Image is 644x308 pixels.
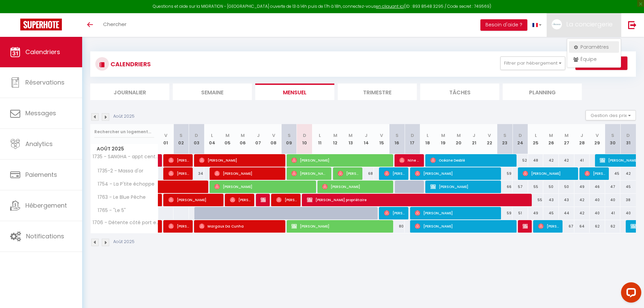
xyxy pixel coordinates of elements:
th: 23 [497,124,513,154]
span: Resa Propriétaire [261,193,266,206]
span: [PERSON_NAME] [415,207,498,219]
div: 45 [543,207,559,219]
div: 40 [590,207,605,219]
th: 22 [482,124,497,154]
abbr: L [427,132,429,139]
p: Août 2025 [113,239,135,245]
th: 01 [158,124,174,154]
img: logout [628,21,637,29]
div: 66 [497,181,513,193]
div: 43 [543,194,559,206]
a: Paramètres [569,41,619,53]
th: 27 [559,124,574,154]
button: Gestion des prix [586,110,636,120]
span: Notifications [26,232,64,240]
th: 12 [328,124,343,154]
th: 30 [605,124,621,154]
li: Planning [503,84,582,100]
abbr: M [225,132,230,139]
span: [PERSON_NAME] [214,167,282,180]
abbr: S [180,132,183,139]
span: Réservations [25,78,65,87]
span: [PERSON_NAME] [415,220,513,233]
th: 02 [173,124,189,154]
th: 28 [574,124,590,154]
img: ... [552,19,562,29]
p: Août 2025 [113,113,135,120]
abbr: M [549,132,553,139]
div: 50 [559,181,574,193]
span: La conciergerie [566,20,613,28]
th: 29 [590,124,605,154]
th: 20 [451,124,467,154]
div: 42 [574,207,590,219]
abbr: L [319,132,321,139]
abbr: V [380,132,383,139]
div: 55 [528,194,544,206]
abbr: L [211,132,213,139]
div: 42 [559,154,574,167]
span: [PERSON_NAME] [523,167,574,180]
abbr: D [626,132,630,139]
abbr: V [596,132,599,139]
li: Tâches [420,84,499,100]
div: 59 [497,207,513,219]
img: Super Booking [20,19,62,30]
span: [PERSON_NAME] [199,154,282,167]
a: en cliquant ici [376,3,404,9]
th: 26 [543,124,559,154]
div: 41 [574,154,590,167]
span: [PERSON_NAME] [384,207,405,219]
th: 04 [204,124,220,154]
div: 42 [574,194,590,206]
div: 40 [590,194,605,206]
div: 57 [512,181,528,193]
div: 47 [605,181,621,193]
iframe: LiveChat chat widget [616,280,644,308]
th: 14 [358,124,374,154]
th: 21 [466,124,482,154]
th: 06 [235,124,251,154]
abbr: S [503,132,506,139]
th: 24 [512,124,528,154]
th: 18 [420,124,436,154]
abbr: D [519,132,522,139]
div: 41 [605,207,621,219]
abbr: M [441,132,445,139]
abbr: V [488,132,491,139]
abbr: S [288,132,291,139]
li: Trimestre [338,84,417,100]
div: 64 [574,220,590,233]
div: 49 [528,207,544,219]
span: [PERSON_NAME] [291,220,390,233]
abbr: L [535,132,537,139]
th: 07 [251,124,266,154]
abbr: D [411,132,414,139]
span: Calendriers [25,48,60,56]
span: 1706 - Détente côté port et cure thermale [92,220,159,225]
div: 59 [497,167,513,180]
abbr: S [611,132,614,139]
span: [PERSON_NAME] [538,220,559,233]
span: Nine Ferre [399,154,420,167]
span: [PERSON_NAME] [168,154,189,167]
span: Analytics [25,140,53,148]
div: 43 [559,194,574,206]
div: 40 [620,207,636,219]
span: [PERSON_NAME] [276,193,297,206]
span: Août 2025 [91,144,158,154]
abbr: V [272,132,275,139]
div: 52 [512,154,528,167]
span: 1754 - La P'tite échoppe [92,181,156,188]
th: 13 [343,124,359,154]
div: 40 [605,194,621,206]
abbr: M [333,132,337,139]
div: 45 [605,167,621,180]
th: 19 [435,124,451,154]
span: [PERSON_NAME] [230,193,251,206]
span: [PERSON_NAME] [291,167,328,180]
a: Équipe [569,53,619,65]
span: 1735 - SANGHA - appt centre-ville [92,154,159,159]
span: [PERSON_NAME] [168,167,189,180]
